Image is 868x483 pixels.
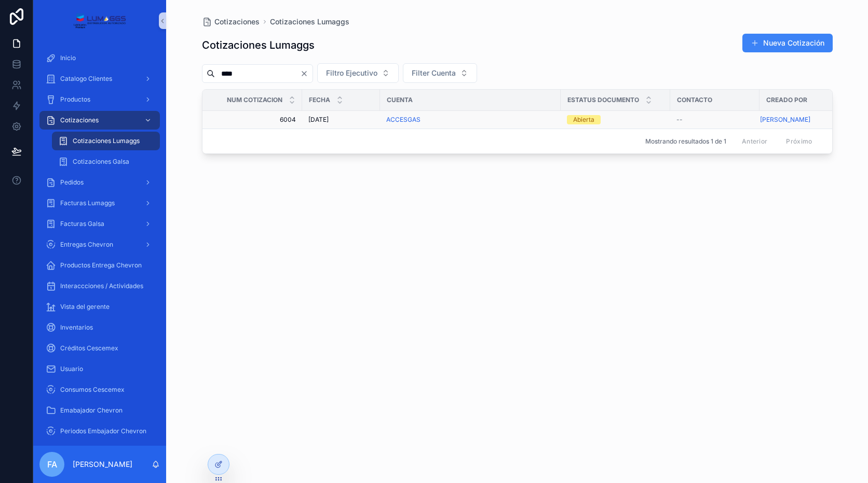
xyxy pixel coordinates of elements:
a: [PERSON_NAME] [760,116,835,124]
span: Fecha [309,96,330,104]
span: Pedidos [60,178,84,187]
span: Cotizaciones Galsa [73,158,129,166]
span: Productos Entrega Chevron [60,261,142,269]
span: Emabajador Chevron [60,406,123,415]
a: Consumos Cescemex [39,380,160,399]
div: Abierta [573,115,594,124]
a: Pedidos [39,173,160,192]
span: Estatus Documento [567,96,639,104]
span: Facturas Lumaggs [60,199,115,207]
a: Catalogo Clientes [39,69,160,88]
a: Facturas Lumaggs [39,194,160,212]
a: [DATE] [308,116,374,124]
span: Contacto [677,96,712,104]
span: Entregas Chevron [60,240,113,249]
a: Inicio [39,49,160,67]
span: Consumos Cescemex [60,386,125,394]
a: Cotizaciones Galsa [52,152,160,171]
p: [PERSON_NAME] [73,459,132,470]
span: Creado por [766,96,807,104]
a: Vista del gerente [39,297,160,316]
a: Productos Entrega Chevron [39,256,160,275]
a: Usuario [39,360,160,378]
img: App logo [73,12,126,29]
span: FA [47,458,57,471]
span: Créditos Cescemex [60,344,118,352]
button: Nueva Cotización [742,34,833,52]
a: Cotizaciones [39,111,160,130]
a: Emabajador Chevron [39,401,160,420]
a: Abierta [567,115,664,124]
a: Facturas Galsa [39,215,160,233]
span: Vista del gerente [60,303,110,311]
span: [DATE] [308,116,329,124]
a: ACCESGAS [386,116,554,124]
span: -- [676,116,683,124]
div: Contenido desplazable [33,41,166,446]
span: Cotizaciones [214,17,260,27]
span: Cuenta [387,96,413,104]
span: Cotizaciones Lumaggs [73,137,140,145]
a: Cotizaciones [202,17,260,27]
span: Filter Cuenta [412,68,456,78]
a: ACCESGAS [386,116,421,124]
a: [PERSON_NAME] [760,116,810,124]
span: Inicio [60,54,76,62]
a: Periodos Embajador Chevron [39,422,160,441]
span: Inventarios [60,323,93,332]
a: -- [676,116,753,124]
span: Cotizaciones [60,116,99,124]
a: Productos [39,90,160,109]
span: Facturas Galsa [60,220,104,228]
a: Interaccciones / Actividades [39,277,160,295]
font: Nueva Cotización [763,38,824,48]
a: Entregas Chevron [39,235,160,254]
a: Inventarios [39,318,160,337]
span: Interaccciones / Actividades [60,282,143,290]
h1: Cotizaciones Lumaggs [202,38,315,52]
a: Cotizaciones Lumaggs [270,17,349,27]
button: Seleccionar botón [403,63,477,83]
a: Créditos Cescemex [39,339,160,358]
a: Cotizaciones Lumaggs [52,132,160,150]
span: Num Cotizacion [227,96,282,104]
span: Periodos Embajador Chevron [60,427,146,435]
button: Seleccionar botón [317,63,399,83]
span: Mostrando resultados 1 de 1 [645,137,726,146]
a: 6004 [215,116,296,124]
span: Catalogo Clientes [60,75,112,83]
span: Productos [60,95,90,104]
span: Filtro Ejecutivo [326,68,377,78]
span: Usuario [60,365,83,373]
button: Claro [300,69,313,78]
